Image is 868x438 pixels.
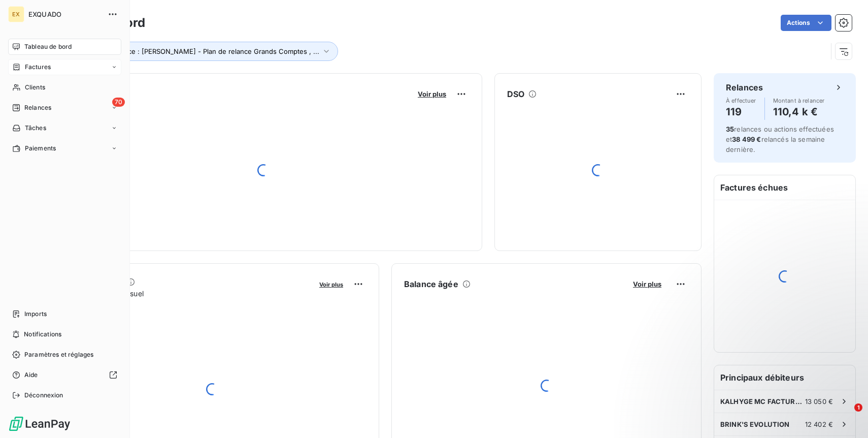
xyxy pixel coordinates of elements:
span: Aide [24,370,38,380]
span: relances ou actions effectuées et relancés la semaine dernière. [726,125,834,153]
div: EX [8,6,24,22]
h6: DSO [507,88,524,100]
h6: Relances [726,81,763,93]
span: Voir plus [633,280,661,288]
span: Chiffre d'affaires mensuel [57,288,312,299]
span: 1 [854,403,862,412]
button: Voir plus [415,89,449,99]
span: 35 [726,125,734,133]
h4: 110,4 k € [773,104,825,120]
span: 38 499 € [732,135,761,143]
span: 70 [112,98,125,107]
span: Déconnexion [24,391,63,400]
span: Voir plus [319,281,343,288]
span: Voir plus [418,90,446,98]
span: Relances [24,103,51,112]
span: 12 402 € [805,420,833,428]
span: Montant à relancer [773,98,825,104]
span: Factures [25,62,51,72]
span: Plan de relance : [PERSON_NAME] - Plan de relance Grands Comptes , ... [87,47,319,55]
button: Actions [781,15,831,31]
span: Paiements [25,144,56,153]
a: Aide [8,367,121,383]
button: Voir plus [630,279,664,289]
h4: 119 [726,104,756,120]
iframe: Intercom notifications message [665,339,868,411]
span: Notifications [24,330,61,339]
iframe: Intercom live chat [833,403,858,428]
span: À effectuer [726,98,756,104]
span: Imports [24,309,47,319]
img: Logo LeanPay [8,416,71,432]
button: Plan de relance : [PERSON_NAME] - Plan de relance Grands Comptes , ... [72,42,338,61]
span: Tableau de bord [24,42,72,51]
span: EXQUADO [28,10,102,18]
span: Clients [25,83,45,92]
h6: Factures échues [714,175,855,200]
button: Voir plus [316,279,346,289]
span: Paramètres et réglages [24,350,93,359]
span: Tâches [25,123,46,133]
span: BRINK'S EVOLUTION [720,420,790,428]
h6: Balance âgée [404,278,458,290]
